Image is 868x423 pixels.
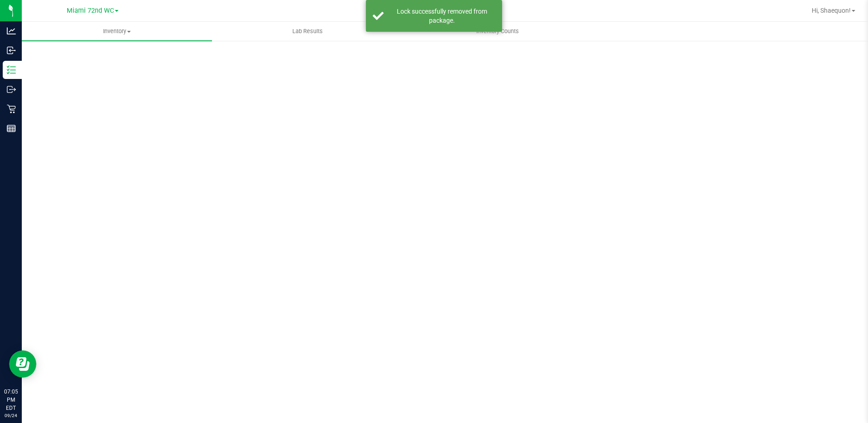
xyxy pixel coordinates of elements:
[280,27,335,35] span: Lab Results
[7,26,16,35] inline-svg: Analytics
[389,7,495,25] div: Lock successfully removed from package.
[7,65,16,74] inline-svg: Inventory
[4,412,18,419] p: 09/24
[212,22,402,41] a: Lab Results
[7,85,16,94] inline-svg: Outbound
[9,350,36,378] iframe: Resource center
[4,388,18,412] p: 07:05 PM EDT
[22,27,212,35] span: Inventory
[7,124,16,133] inline-svg: Reports
[7,46,16,55] inline-svg: Inbound
[67,7,114,15] span: Miami 72nd WC
[22,22,212,41] a: Inventory
[7,104,16,113] inline-svg: Retail
[812,7,851,14] span: Hi, Shaequon!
